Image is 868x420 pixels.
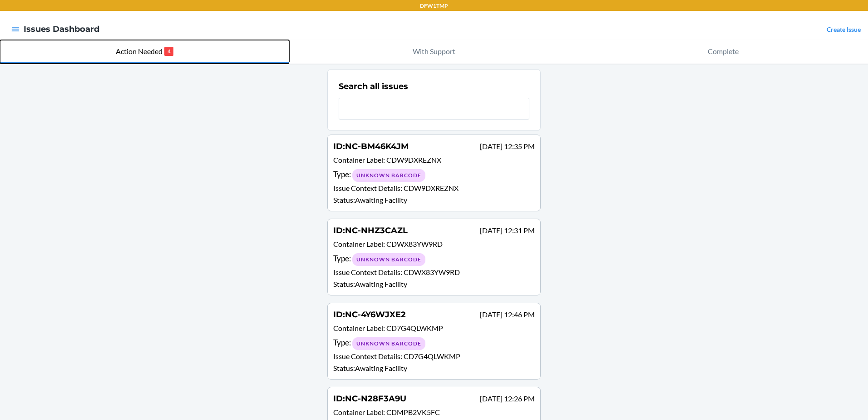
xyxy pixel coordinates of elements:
p: Status : Awaiting Facility [333,363,535,374]
h4: ID : [333,140,409,152]
button: With Support [289,40,578,64]
p: Complete [708,46,739,57]
p: Issue Context Details : [333,351,535,362]
p: 4 [164,47,173,56]
p: [DATE] 12:26 PM [480,393,535,404]
span: CDWX83YW9RD [404,268,460,276]
span: NC-N28F3A9U [345,394,406,404]
p: Container Label : [333,323,535,336]
span: NC-BM46K4JM [345,141,409,151]
p: Container Label : [333,155,535,168]
a: Create Issue [827,25,861,33]
p: [DATE] 12:46 PM [480,309,535,320]
div: Unknown Barcode [352,169,425,182]
a: ID:NC-NHZ3CAZL[DATE] 12:31 PMContainer Label: CDWX83YW9RDType: Unknown BarcodeIssue Context Detai... [327,219,541,295]
div: Type : [333,169,535,182]
span: CDMPB2VK5FC [386,408,440,416]
h4: ID : [333,225,408,236]
a: ID:NC-4Y6WJXE2[DATE] 12:46 PMContainer Label: CD7G4QLWKMPType: Unknown BarcodeIssue Context Detai... [327,303,541,380]
span: CD7G4QLWKMP [386,324,443,332]
p: Status : Awaiting Facility [333,195,535,205]
div: Type : [333,253,535,266]
span: CDW9DXREZNX [386,155,441,164]
span: CDW9DXREZNX [404,184,459,192]
h4: ID : [333,393,406,405]
h4: Issues Dashboard [24,23,99,35]
div: Unknown Barcode [352,253,425,266]
p: [DATE] 12:35 PM [480,141,535,152]
span: CD7G4QLWKMP [404,352,460,360]
h2: Search all issues [339,80,408,92]
span: NC-4Y6WJXE2 [345,310,406,320]
p: Issue Context Details : [333,267,535,278]
h4: ID : [333,309,406,320]
span: CDWX83YW9RD [386,240,443,248]
p: Container Label : [333,239,535,252]
p: Status : Awaiting Facility [333,279,535,290]
button: Complete [579,40,868,64]
p: [DATE] 12:31 PM [480,225,535,236]
p: Action Needed [116,46,163,57]
div: Type : [333,337,535,350]
a: ID:NC-BM46K4JM[DATE] 12:35 PMContainer Label: CDW9DXREZNXType: Unknown BarcodeIssue Context Detai... [327,135,541,211]
div: Unknown Barcode [352,337,425,350]
p: With Support [413,46,455,57]
p: DFW1TMP [420,2,448,10]
p: Container Label : [333,407,535,420]
span: NC-NHZ3CAZL [345,225,408,235]
p: Issue Context Details : [333,183,535,194]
